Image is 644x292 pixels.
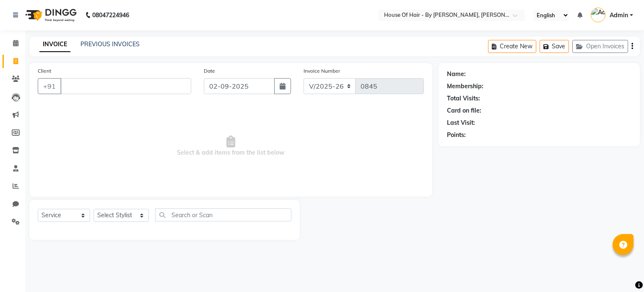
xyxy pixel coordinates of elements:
[304,67,340,75] label: Invoice Number
[60,78,191,94] input: Search by Name/Mobile/Email/Code
[447,82,483,91] div: Membership:
[540,40,569,53] button: Save
[447,131,466,139] div: Points:
[609,258,636,284] iframe: chat widget
[447,70,466,79] div: Name:
[572,40,628,53] button: Open Invoices
[38,104,424,188] span: Select & add items from the list below
[21,3,79,27] img: logo
[204,67,215,75] label: Date
[92,3,129,27] b: 08047224946
[610,11,628,20] span: Admin
[39,37,70,52] a: INVOICE
[591,8,605,22] img: Admin
[155,208,292,221] input: Search or Scan
[488,40,536,53] button: Create New
[447,94,480,103] div: Total Visits:
[38,67,51,75] label: Client
[38,78,61,94] button: +91
[80,40,140,48] a: PREVIOUS INVOICES
[447,118,475,127] div: Last Visit:
[447,106,481,115] div: Card on file:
